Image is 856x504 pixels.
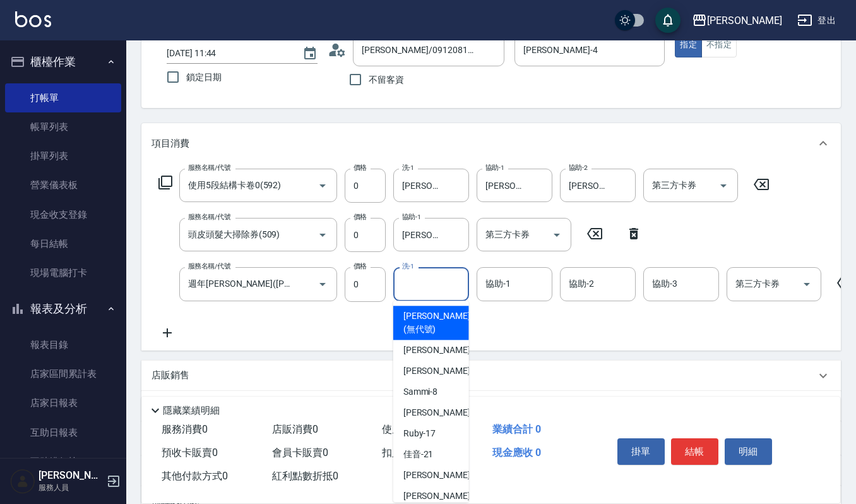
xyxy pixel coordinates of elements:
[403,406,478,419] span: [PERSON_NAME] -9
[547,225,567,245] button: Open
[725,438,772,465] button: 明細
[655,8,681,33] button: save
[162,470,228,482] span: 其他付款方式 0
[312,274,333,294] button: Open
[5,112,121,141] a: 帳單列表
[188,212,230,222] label: 服務名稱/代號
[5,359,121,388] a: 店家區間累計表
[403,448,434,461] span: 佳音 -21
[272,423,318,435] span: 店販消費 0
[403,364,478,378] span: [PERSON_NAME] -6
[701,33,737,57] button: 不指定
[402,163,414,172] label: 洗-1
[403,385,438,399] span: Sammi -8
[141,361,841,391] div: 店販銷售
[5,330,121,359] a: 報表目錄
[152,137,189,150] p: 項目消費
[141,391,841,421] div: 預收卡販賣
[354,212,367,222] label: 價格
[687,8,787,33] button: [PERSON_NAME]
[272,447,328,459] span: 會員卡販賣 0
[10,469,35,494] img: Person
[382,423,438,435] span: 使用預收卡 0
[354,163,367,172] label: 價格
[15,11,51,27] img: Logo
[295,39,325,69] button: Choose date, selected date is 2025-10-08
[671,438,718,465] button: 結帳
[5,45,121,78] button: 櫃檯作業
[492,423,541,435] span: 業績合計 0
[5,418,121,447] a: 互助日報表
[792,9,841,32] button: 登出
[402,212,421,222] label: 協助-1
[5,141,121,171] a: 掛單列表
[675,33,702,57] button: 指定
[272,470,338,482] span: 紅利點數折抵 0
[369,73,404,87] span: 不留客資
[713,176,734,196] button: Open
[162,423,208,435] span: 服務消費 0
[5,229,121,258] a: 每日結帳
[354,261,367,271] label: 價格
[186,71,222,84] span: 鎖定日期
[569,163,588,172] label: 協助-2
[141,123,841,164] div: 項目消費
[5,292,121,325] button: 報表及分析
[403,427,436,440] span: Ruby -17
[485,163,504,172] label: 協助-1
[403,344,478,357] span: [PERSON_NAME] -4
[5,447,121,476] a: 互助排行榜
[797,274,817,294] button: Open
[382,447,418,459] span: 扣入金 0
[163,404,220,417] p: 隱藏業績明細
[403,489,483,503] span: [PERSON_NAME] -23
[188,163,230,172] label: 服務名稱/代號
[188,261,230,271] label: 服務名稱/代號
[39,469,103,482] h5: [PERSON_NAME]
[617,438,665,465] button: 掛單
[152,369,189,382] p: 店販銷售
[5,258,121,287] a: 現場電腦打卡
[39,482,103,493] p: 服務人員
[312,225,333,245] button: Open
[5,388,121,417] a: 店家日報表
[402,261,414,271] label: 洗-1
[403,309,470,336] span: [PERSON_NAME] (無代號)
[403,469,483,482] span: [PERSON_NAME] -22
[312,176,333,196] button: Open
[5,200,121,229] a: 現金收支登錄
[707,13,782,28] div: [PERSON_NAME]
[167,43,290,64] input: YYYY/MM/DD hh:mm
[5,83,121,112] a: 打帳單
[5,171,121,200] a: 營業儀表板
[492,447,541,459] span: 現金應收 0
[162,447,218,459] span: 預收卡販賣 0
